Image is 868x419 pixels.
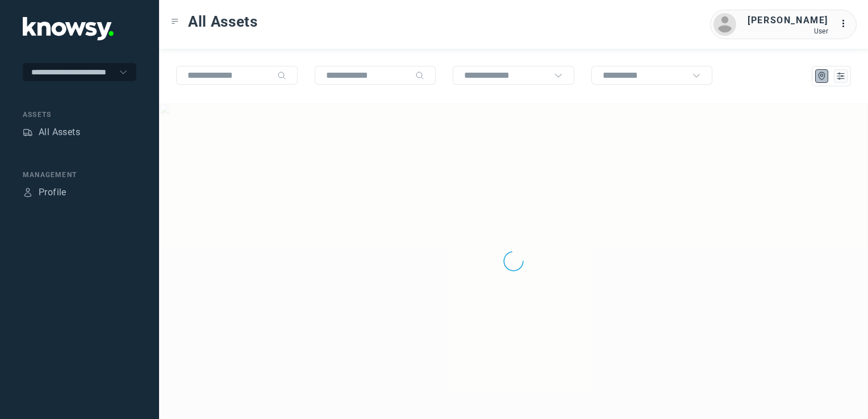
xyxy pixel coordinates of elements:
[836,71,846,81] div: List
[23,127,33,137] div: Assets
[23,170,136,180] div: Management
[39,125,80,139] div: All Assets
[840,19,852,28] tspan: ...
[277,71,286,80] div: Search
[748,14,828,27] div: [PERSON_NAME]
[23,125,80,139] a: AssetsAll Assets
[23,187,33,198] div: Profile
[817,71,827,81] div: Map
[840,17,853,32] div: :
[23,110,136,120] div: Assets
[23,186,66,199] a: ProfileProfile
[188,11,258,32] span: All Assets
[23,17,114,40] img: Application Logo
[713,13,736,36] img: avatar.png
[748,27,828,35] div: User
[171,18,179,26] div: Toggle Menu
[39,186,66,199] div: Profile
[415,71,424,80] div: Search
[840,17,853,31] div: :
